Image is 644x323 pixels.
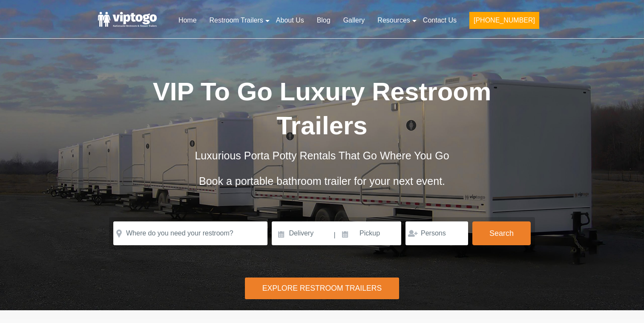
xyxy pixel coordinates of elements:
button: [PHONE_NUMBER] [469,12,539,29]
input: Delivery [272,221,333,245]
a: Blog [310,11,337,30]
a: About Us [270,11,310,30]
button: Live Chat [610,289,644,323]
div: Explore Restroom Trailers [245,278,400,299]
a: [PHONE_NUMBER] [463,11,546,34]
span: VIP To Go Luxury Restroom Trailers [153,77,492,140]
span: Luxurious Porta Potty Rentals That Go Where You Go [195,150,449,161]
input: Pickup [336,221,401,245]
input: Where do you need your restroom? [113,221,267,245]
span: Book a portable bathroom trailer for your next event. [199,175,445,187]
a: Gallery [337,11,371,30]
a: Home [172,11,203,30]
span: | [334,221,336,249]
input: Persons [405,221,468,245]
button: Search [472,221,531,245]
a: Contact Us [417,11,463,30]
a: Resources [371,11,416,30]
a: Restroom Trailers [203,11,270,30]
